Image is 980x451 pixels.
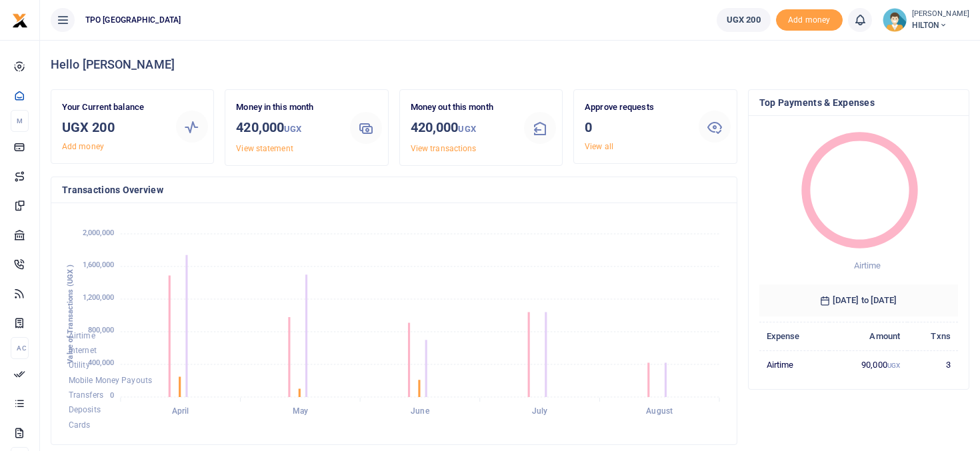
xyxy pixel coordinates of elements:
tspan: April [172,406,189,416]
small: UGX [284,124,301,134]
a: Add money [776,14,843,24]
h3: UGX 200 [62,117,165,137]
tspan: 0 [110,392,114,400]
h4: Top Payments & Expenses [759,95,959,110]
p: Money in this month [236,101,339,115]
p: Your Current balance [62,101,165,115]
tspan: August [646,406,673,416]
tspan: June [411,406,429,416]
span: Transfers [69,390,103,400]
li: M [11,110,29,132]
h3: 0 [585,117,688,137]
span: Utility [69,361,90,370]
small: [PERSON_NAME] [912,9,969,20]
th: Txns [907,322,958,350]
h4: Hello [PERSON_NAME] [51,57,969,72]
tspan: 1,200,000 [83,294,114,302]
li: Wallet ballance [711,8,776,32]
tspan: May [293,406,308,416]
p: Approve requests [585,101,688,115]
span: Add money [776,9,843,31]
span: UGX 200 [727,13,761,27]
a: profile-user [PERSON_NAME] HILTON [883,8,969,32]
tspan: 2,000,000 [83,228,114,237]
span: Cards [69,420,91,430]
span: TPO [GEOGRAPHIC_DATA] [80,14,186,26]
a: logo-small logo-large logo-large [12,15,28,25]
td: 90,000 [829,350,907,378]
p: Money out this month [411,101,514,115]
h3: 420,000 [236,117,339,139]
small: UGX [887,362,900,369]
img: profile-user [883,8,907,32]
li: Ac [11,337,29,359]
a: View statement [236,144,293,153]
span: Airtime [853,260,881,270]
img: logo-small [12,13,28,29]
th: Amount [829,322,907,350]
th: Expense [759,322,829,350]
small: UGX [458,124,475,134]
td: 3 [907,350,958,378]
tspan: July [532,406,547,416]
a: View transactions [411,144,477,153]
span: Mobile Money Payouts [69,376,152,385]
span: Airtime [69,331,95,340]
span: Internet [69,346,97,355]
td: Airtime [759,350,829,378]
h4: Transactions Overview [62,183,726,197]
text: Value of Transactions (UGX ) [66,264,75,364]
h3: 420,000 [411,117,514,139]
tspan: 1,600,000 [83,261,114,270]
span: Deposits [69,406,101,415]
h6: [DATE] to [DATE] [759,284,959,316]
a: View all [585,142,613,151]
a: Add money [62,142,104,151]
a: UGX 200 [717,8,771,32]
li: Toup your wallet [776,9,843,31]
span: HILTON [912,19,969,31]
tspan: 400,000 [88,359,114,368]
tspan: 800,000 [88,326,114,335]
